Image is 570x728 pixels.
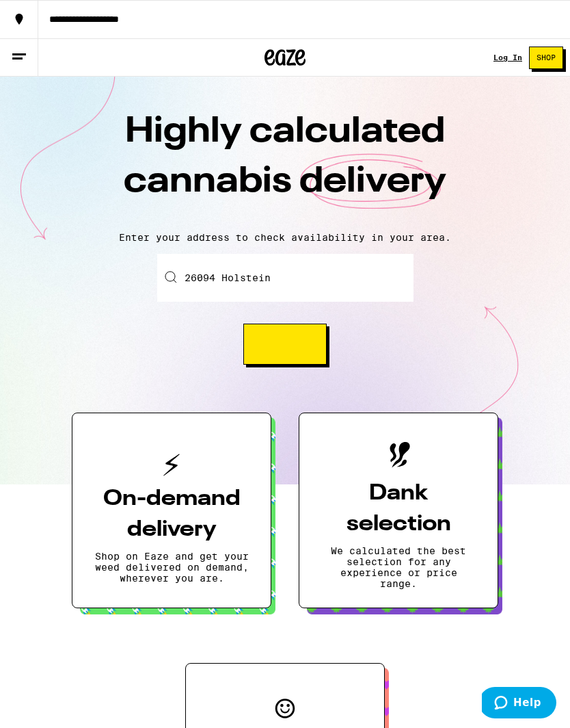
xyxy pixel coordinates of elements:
[537,54,556,62] span: Shop
[72,413,271,608] button: On-demand deliveryShop on Eaze and get your weed delivered on demand, wherever you are.
[14,232,556,243] p: Enter your address to check availability in your area.
[299,413,498,608] button: Dank selectionWe calculated the best selection for any experience or price range.
[321,478,476,540] h3: Dank selection
[529,47,563,69] button: Shop
[94,551,249,584] p: Shop on Eaze and get your weed delivered on demand, wherever you are.
[321,545,476,589] p: We calculated the best selection for any experience or price range.
[94,484,249,545] h3: On-demand delivery
[157,254,413,302] input: Enter your delivery address
[493,53,522,62] div: Log In
[482,687,556,721] iframe: Opens a widget where you can find more information
[46,107,524,221] h1: Highly calculated cannabis delivery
